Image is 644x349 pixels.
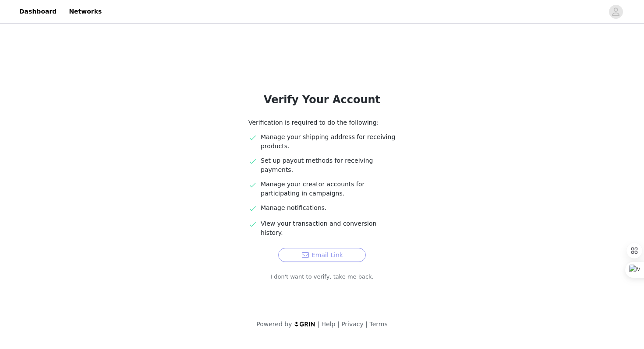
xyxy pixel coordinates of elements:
p: View your transaction and conversion history. [261,219,396,237]
img: logo [294,321,316,327]
a: Dashboard [14,2,62,21]
a: Terms [369,321,387,328]
a: Help [322,321,336,328]
span: Powered by [256,321,292,328]
div: avatar [612,5,620,19]
a: Privacy [341,321,364,328]
p: Manage your shipping address for receiving products. [261,133,396,151]
button: Email Link [278,248,366,262]
span: | [337,321,340,328]
p: Verification is required to do the following: [248,118,396,127]
h1: Verify Your Account [227,92,417,108]
span: | [318,321,320,328]
a: I don't want to verify, take me back. [270,272,374,281]
p: Manage notifications. [261,203,396,213]
span: | [365,321,368,328]
p: Set up payout methods for receiving payments. [261,156,396,174]
p: Manage your creator accounts for participating in campaigns. [261,180,396,198]
a: Networks [64,2,107,21]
